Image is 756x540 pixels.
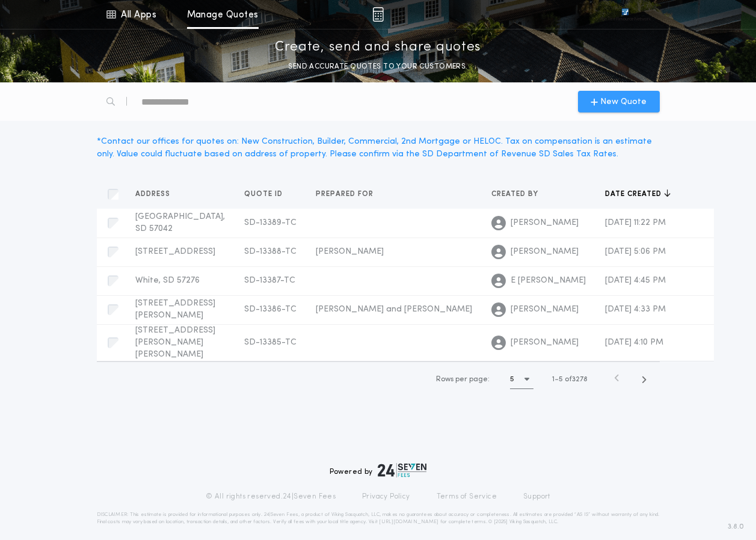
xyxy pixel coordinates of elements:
[206,492,336,502] p: © All rights reserved. 24|Seven Fees
[511,304,579,316] span: [PERSON_NAME]
[510,370,533,389] button: 5
[362,492,410,502] a: Privacy Policy
[605,188,671,200] button: Date created
[511,337,579,349] span: [PERSON_NAME]
[511,275,586,287] span: E [PERSON_NAME]
[605,276,666,285] span: [DATE] 4:45 PM
[244,218,297,227] span: SD-13389-TC
[316,305,472,314] span: [PERSON_NAME] and [PERSON_NAME]
[244,247,297,256] span: SD-13388-TC
[244,305,297,314] span: SD-13386-TC
[600,96,647,108] span: New Quote
[379,520,438,524] a: [URL][DOMAIN_NAME]
[316,247,384,256] span: [PERSON_NAME]
[605,218,666,227] span: [DATE] 11:22 PM
[135,189,173,199] span: Address
[378,463,427,477] img: logo
[552,376,555,383] span: 1
[523,492,550,502] a: Support
[135,247,215,256] span: [STREET_ADDRESS]
[605,305,666,314] span: [DATE] 4:33 PM
[728,521,744,532] span: 3.8.0
[135,276,200,285] span: White, SD 57276
[244,338,297,347] span: SD-13385-TC
[244,276,295,285] span: SD-13387-TC
[436,376,490,383] span: Rows per page:
[605,189,664,199] span: Date created
[316,189,376,199] span: Prepared for
[135,212,225,233] span: [GEOGRAPHIC_DATA], SD 57042
[135,188,179,200] button: Address
[510,373,514,385] h1: 5
[605,338,663,347] span: [DATE] 4:10 PM
[244,188,292,200] button: Quote ID
[559,376,563,383] span: 5
[97,135,660,161] div: * Contact our offices for quotes on: New Construction, Builder, Commercial, 2nd Mortgage or HELOC...
[578,91,660,112] button: New Quote
[605,247,666,256] span: [DATE] 5:06 PM
[330,463,427,477] div: Powered by
[491,189,541,199] span: Created by
[288,61,467,73] p: SEND ACCURATE QUOTES TO YOUR CUSTOMERS.
[97,511,660,526] p: DISCLAIMER: This estimate is provided for informational purposes only. 24|Seven Fees, a product o...
[275,38,481,57] p: Create, send and share quotes
[135,326,215,359] span: [STREET_ADDRESS][PERSON_NAME][PERSON_NAME]
[565,374,588,385] span: of 3278
[135,299,215,320] span: [STREET_ADDRESS][PERSON_NAME]
[244,189,285,199] span: Quote ID
[511,217,579,229] span: [PERSON_NAME]
[437,492,497,502] a: Terms of Service
[600,8,650,20] img: vs-icon
[372,7,384,22] img: img
[491,188,547,200] button: Created by
[511,246,579,258] span: [PERSON_NAME]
